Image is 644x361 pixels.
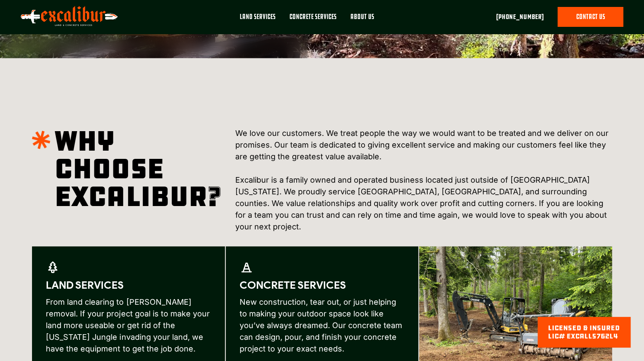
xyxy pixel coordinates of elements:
[240,296,404,355] p: New construction, tear out, or just helping to making your outdoor space look like you’ve always ...
[235,127,612,232] p: We love our customers. We treat people the way we would want to be treated and we deliver on our ...
[343,7,381,34] a: About Us
[557,7,623,27] a: contact us
[46,278,124,292] h3: Land services
[54,127,221,232] h2: Why Choose Excalibur?
[548,324,620,340] div: licensed & Insured lic# EXCALLS762L4
[350,12,374,22] div: About Us
[496,12,544,22] a: [PHONE_NUMBER]
[240,278,346,292] h3: concrete services
[46,296,211,355] p: From land clearing to [PERSON_NAME] removal. If your project goal is to make your land more useab...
